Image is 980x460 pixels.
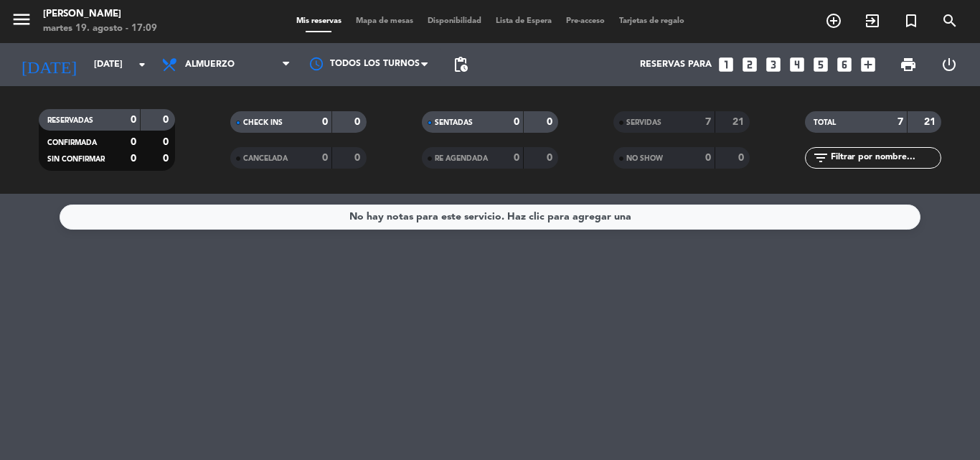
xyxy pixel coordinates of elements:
span: Tarjetas de regalo [612,17,692,25]
span: TOTAL [814,119,836,126]
span: SERVIDAS [626,119,661,126]
strong: 7 [705,117,711,127]
i: arrow_drop_down [133,56,151,73]
span: pending_actions [452,56,469,73]
strong: 0 [354,153,363,163]
span: RESERVADAS [47,117,93,124]
span: Disponibilidad [420,17,489,25]
i: looks_4 [788,55,806,74]
span: Pre-acceso [559,17,612,25]
strong: 21 [732,117,747,127]
span: SENTADAS [435,119,473,126]
strong: 0 [131,154,136,164]
i: looks_two [740,55,759,74]
strong: 0 [163,154,171,164]
span: Reservas para [640,60,712,70]
i: exit_to_app [864,12,881,29]
strong: 0 [131,137,136,147]
i: looks_5 [811,55,830,74]
span: CONFIRMADA [47,139,97,146]
strong: 0 [514,153,519,163]
i: add_circle_outline [825,12,842,29]
span: Mis reservas [289,17,349,25]
strong: 0 [547,117,555,127]
i: filter_list [812,149,829,166]
span: Lista de Espera [489,17,559,25]
div: martes 19. agosto - 17:09 [43,22,157,36]
strong: 0 [322,117,328,127]
strong: 0 [354,117,363,127]
span: NO SHOW [626,155,663,162]
input: Filtrar por nombre... [829,150,941,166]
strong: 0 [547,153,555,163]
strong: 0 [322,153,328,163]
span: CHECK INS [243,119,283,126]
div: [PERSON_NAME] [43,7,157,22]
span: Mapa de mesas [349,17,420,25]
button: menu [11,9,32,35]
span: RE AGENDADA [435,155,488,162]
div: No hay notas para este servicio. Haz clic para agregar una [349,209,631,225]
span: CANCELADA [243,155,288,162]
strong: 7 [897,117,903,127]
i: looks_one [717,55,735,74]
i: looks_6 [835,55,854,74]
strong: 0 [163,137,171,147]
i: looks_3 [764,55,783,74]
span: SIN CONFIRMAR [47,156,105,163]
div: LOG OUT [928,43,969,86]
strong: 0 [131,115,136,125]
span: Almuerzo [185,60,235,70]
strong: 0 [738,153,747,163]
i: power_settings_new [941,56,958,73]
i: search [941,12,958,29]
span: print [900,56,917,73]
i: turned_in_not [903,12,920,29]
i: add_box [859,55,877,74]
strong: 0 [514,117,519,127]
strong: 0 [705,153,711,163]
strong: 0 [163,115,171,125]
i: [DATE] [11,49,87,80]
i: menu [11,9,32,30]
strong: 21 [924,117,938,127]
